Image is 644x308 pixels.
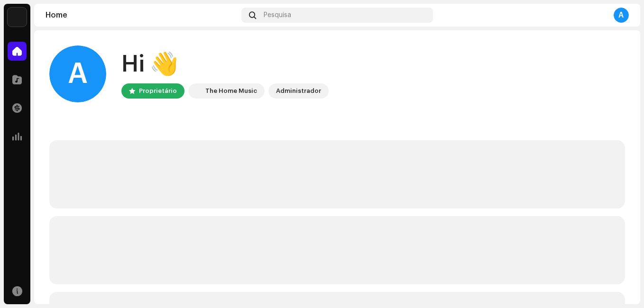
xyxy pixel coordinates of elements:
div: Proprietário [139,85,177,97]
div: A [49,45,106,102]
img: c86870aa-2232-4ba3-9b41-08f587110171 [8,8,27,27]
div: Home [46,11,238,19]
div: Hi 👋 [121,49,329,80]
div: The Home Music [205,85,257,97]
div: Administrador [276,85,321,97]
img: c86870aa-2232-4ba3-9b41-08f587110171 [190,85,202,97]
div: A [614,8,629,23]
span: Pesquisa [264,11,291,19]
